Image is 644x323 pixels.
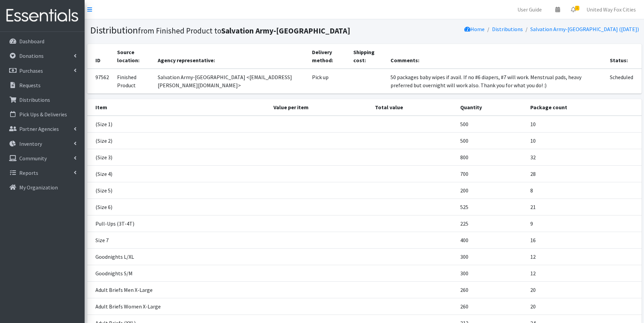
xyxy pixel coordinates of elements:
td: 260 [456,281,526,298]
td: 20 [526,298,642,315]
p: Reports [19,169,38,176]
td: Adult Briefs Women X-Large [87,298,269,315]
h1: Distribution [90,24,362,36]
th: Shipping cost: [349,44,386,69]
th: ID [87,44,113,69]
th: Quantity [456,99,526,116]
td: 9 [526,215,642,232]
td: 500 [456,116,526,133]
td: 8 [526,182,642,199]
a: Dashboard [3,34,82,48]
a: Donations [3,49,82,63]
p: My Organization [19,184,58,191]
th: Package count [526,99,642,116]
td: 800 [456,149,526,165]
td: 10 [526,132,642,149]
p: Requests [19,82,41,89]
b: Salvation Army-[GEOGRAPHIC_DATA] [221,26,350,36]
td: 525 [456,199,526,215]
p: Pick Ups & Deliveries [19,111,67,118]
td: (Size 3) [87,149,269,165]
td: (Size 4) [87,165,269,182]
a: Pick Ups & Deliveries [3,108,82,121]
a: United Way Fox Cities [581,3,641,16]
th: Value per item [269,99,371,116]
td: 700 [456,165,526,182]
td: 400 [456,232,526,248]
a: Community [3,152,82,165]
img: HumanEssentials [3,4,82,27]
td: 10 [526,116,642,133]
td: 97562 [87,69,113,94]
td: 300 [456,248,526,265]
small: from Finished Product to [138,26,350,36]
p: Inventory [19,140,42,147]
td: (Size 5) [87,182,269,199]
td: 300 [456,265,526,281]
p: Dashboard [19,38,44,45]
th: Source location: [113,44,154,69]
th: Item [87,99,269,116]
a: Salvation Army-[GEOGRAPHIC_DATA] ([DATE]) [530,26,639,32]
th: Total value [371,99,456,116]
td: Adult Briefs Men X-Large [87,281,269,298]
td: 225 [456,215,526,232]
td: 20 [526,281,642,298]
td: Salvation Army-[GEOGRAPHIC_DATA] <[EMAIL_ADDRESS][PERSON_NAME][DOMAIN_NAME]> [154,69,308,94]
td: 12 [526,265,642,281]
p: Purchases [19,67,43,74]
a: Inventory [3,137,82,151]
td: 50 packages baby wipes if avail. If no #6 diapers, #7 will work. Menstrual pads, heavy preferred ... [386,69,606,94]
td: Scheduled [606,69,641,94]
p: Distributions [19,96,50,103]
td: 21 [526,199,642,215]
th: Comments: [386,44,606,69]
td: Pull-Ups (3T-4T) [87,215,269,232]
td: 500 [456,132,526,149]
td: Finished Product [113,69,154,94]
td: Goodnights S/M [87,265,269,281]
td: Size 7 [87,232,269,248]
a: User Guide [512,3,547,16]
a: 1 [565,3,581,16]
a: Requests [3,78,82,92]
a: Reports [3,166,82,180]
p: Donations [19,52,44,59]
th: Status: [606,44,641,69]
p: Partner Agencies [19,125,59,132]
p: Community [19,155,47,162]
td: (Size 6) [87,199,269,215]
td: 16 [526,232,642,248]
td: 28 [526,165,642,182]
td: Goodnights L/XL [87,248,269,265]
td: 12 [526,248,642,265]
td: (Size 2) [87,132,269,149]
a: Partner Agencies [3,122,82,136]
a: My Organization [3,181,82,194]
td: 260 [456,298,526,315]
span: 1 [575,6,579,10]
th: Delivery method: [308,44,349,69]
a: Distributions [3,93,82,107]
a: Purchases [3,64,82,77]
td: Pick up [308,69,349,94]
a: Distributions [492,26,523,32]
td: (Size 1) [87,116,269,133]
td: 200 [456,182,526,199]
td: 32 [526,149,642,165]
a: Home [464,26,485,32]
th: Agency representative: [154,44,308,69]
